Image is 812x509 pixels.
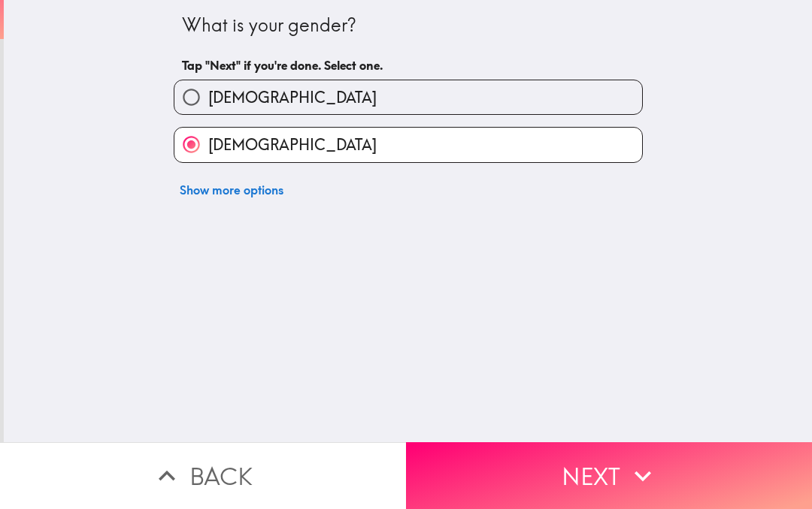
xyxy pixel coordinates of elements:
[208,87,377,108] span: [DEMOGRAPHIC_DATA]
[208,134,377,155] span: [DEMOGRAPHIC_DATA]
[174,80,642,114] button: [DEMOGRAPHIC_DATA]
[182,57,635,74] h6: Tap "Next" if you're done. Select one.
[174,175,289,205] button: Show more options
[406,442,812,509] button: Next
[174,128,642,161] button: [DEMOGRAPHIC_DATA]
[182,13,635,38] div: What is your gender?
